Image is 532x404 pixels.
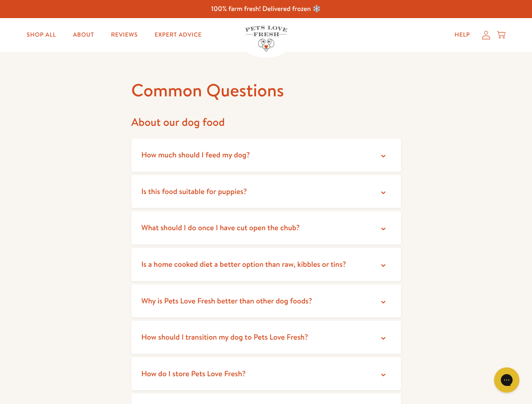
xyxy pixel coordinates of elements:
a: Reviews [104,27,144,43]
summary: Is this food suitable for puppies? [131,175,401,208]
h1: Common Questions [131,79,401,102]
summary: How much should I feed my dog? [131,138,401,172]
span: Is this food suitable for puppies? [142,186,247,197]
a: About [66,27,101,43]
span: Why is Pets Love Fresh better than other dog foods? [142,295,312,306]
summary: How should I transition my dog to Pets Love Fresh? [131,321,401,354]
summary: Why is Pets Love Fresh better than other dog foods? [131,284,401,318]
iframe: Gorgias live chat messenger [490,364,524,396]
span: What should I do once I have cut open the chub? [142,222,300,233]
summary: How do I store Pets Love Fresh? [131,357,401,391]
h2: About our dog food [131,115,401,130]
img: Pets Love Fresh [245,26,287,51]
summary: Is a home cooked diet a better option than raw, kibbles or tins? [131,248,401,281]
summary: What should I do once I have cut open the chub? [131,211,401,245]
span: How much should I feed my dog? [142,149,250,160]
span: Is a home cooked diet a better option than raw, kibbles or tins? [142,259,346,269]
a: Shop All [20,27,63,43]
span: How should I transition my dog to Pets Love Fresh? [142,332,308,342]
a: Help [448,27,477,43]
span: How do I store Pets Love Fresh? [142,368,246,379]
a: Expert Advice [148,27,209,43]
